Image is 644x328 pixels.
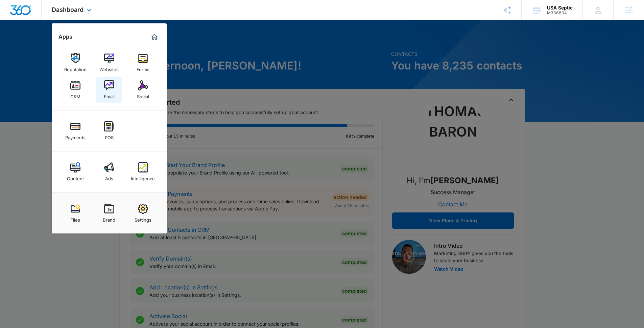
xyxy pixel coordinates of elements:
div: Content [67,172,84,181]
a: Ads [96,159,122,185]
a: Social [130,77,156,103]
div: Ads [105,172,113,181]
div: Brand [103,214,115,223]
a: Marketing 360® Dashboard [149,32,160,42]
a: Intelligence [130,159,156,185]
a: Reputation [63,50,88,76]
div: Files [70,214,80,223]
div: Settings [135,214,151,223]
div: Social [137,90,149,99]
span: Dashboard [52,6,84,13]
a: POS [96,118,122,144]
div: account name [547,5,573,11]
a: Email [96,77,122,103]
a: Settings [130,200,156,226]
div: POS [105,131,114,140]
div: Intelligence [131,172,155,181]
a: Forms [130,50,156,76]
div: CRM [70,90,80,99]
a: CRM [63,77,88,103]
a: Files [63,200,88,226]
a: Payments [63,118,88,144]
a: Brand [96,200,122,226]
div: Forms [137,63,149,72]
a: Websites [96,50,122,76]
div: Payments [65,131,86,140]
div: Reputation [64,63,87,72]
div: account id [547,11,573,15]
a: Content [63,159,88,185]
h2: Apps [58,34,72,40]
div: Websites [99,63,119,72]
div: Email [104,90,115,99]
